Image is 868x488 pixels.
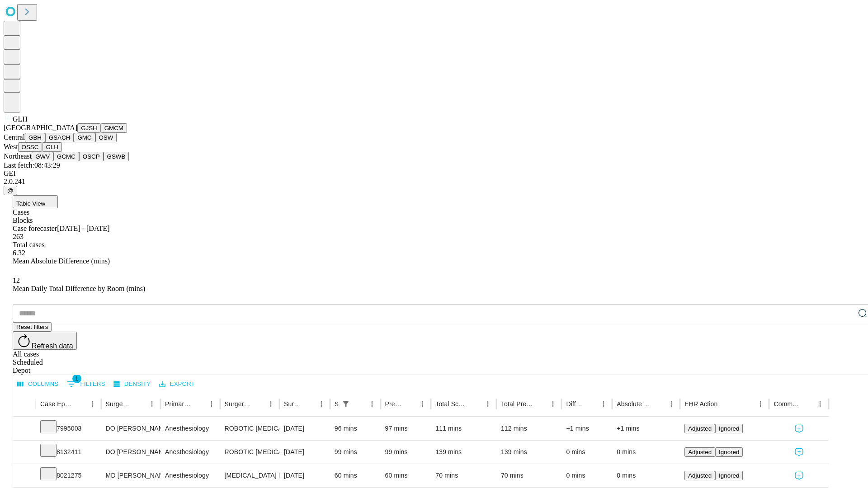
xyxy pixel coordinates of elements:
div: Total Predicted Duration [501,400,533,408]
div: 139 mins [435,441,492,464]
span: Adjusted [688,472,712,479]
span: Mean Daily Total Difference by Room (mins) [13,285,145,292]
button: OSW [95,133,117,142]
button: Table View [13,195,58,208]
span: Case forecaster [13,225,57,232]
span: West [4,143,18,150]
button: Sort [302,398,315,410]
button: Sort [585,398,597,410]
div: 60 mins [335,464,376,487]
div: 70 mins [501,464,557,487]
span: 12 [13,277,20,284]
div: [MEDICAL_DATA] EXTRACORPOREAL SHOCK WAVE [225,464,275,487]
div: 0 mins [566,464,608,487]
span: 263 [13,233,24,240]
button: Refresh data [13,332,77,350]
button: Sort [133,398,146,410]
div: Scheduled In Room Duration [335,400,339,408]
button: GJSH [77,123,101,133]
button: Sort [469,398,481,410]
div: 0 mins [617,441,675,464]
button: Menu [366,398,378,410]
span: Central [4,133,25,141]
div: 0 mins [617,464,675,487]
div: 99 mins [385,441,427,464]
button: Reset filters [13,322,52,332]
button: Menu [315,398,328,410]
button: Expand [18,468,31,484]
div: 7995003 [40,417,97,440]
span: [GEOGRAPHIC_DATA] [4,124,77,131]
button: Ignored [715,471,743,480]
div: Absolute Difference [617,400,651,408]
div: Surgery Date [284,400,302,408]
button: Sort [801,398,814,410]
div: Total Scheduled Duration [435,400,468,408]
span: 1 [72,374,81,383]
div: ROBOTIC [MEDICAL_DATA] [225,441,275,464]
div: 112 mins [501,417,557,440]
div: [DATE] [284,417,325,440]
button: Select columns [15,377,61,391]
button: Sort [403,398,416,410]
span: GLH [13,115,28,123]
button: GLH [42,142,61,152]
div: Surgeon Name [106,400,132,408]
span: Northeast [4,152,32,160]
button: GMCM [101,123,127,133]
button: GSWB [104,152,129,161]
button: Sort [193,398,205,410]
button: Menu [86,398,99,410]
span: Mean Absolute Difference (mins) [13,257,110,265]
div: Case Epic Id [40,400,73,408]
div: +1 mins [566,417,608,440]
button: OSSC [18,142,42,152]
div: 2.0.241 [4,178,864,186]
button: Sort [74,398,86,410]
span: Ignored [719,449,739,455]
button: OSCP [79,152,104,161]
button: Show filters [65,377,108,391]
span: Adjusted [688,449,712,455]
button: GWV [32,152,53,161]
button: Expand [18,421,31,437]
button: GSACH [45,133,74,142]
div: Anesthesiology [165,417,215,440]
button: Sort [252,398,264,410]
span: Reset filters [16,324,48,330]
button: Ignored [715,447,743,457]
button: @ [4,186,17,195]
div: Difference [566,400,584,408]
button: Menu [597,398,610,410]
button: Adjusted [684,447,715,457]
button: GMC [74,133,95,142]
div: 60 mins [385,464,427,487]
span: Ignored [719,472,739,479]
button: Adjusted [684,424,715,433]
div: EHR Action [684,400,717,408]
button: Menu [665,398,678,410]
span: Last fetch: 08:43:29 [4,161,60,169]
button: GBH [25,133,45,142]
div: 99 mins [335,441,376,464]
button: Menu [205,398,218,410]
span: Refresh data [32,342,73,350]
button: Sort [652,398,665,410]
div: 97 mins [385,417,427,440]
div: DO [PERSON_NAME] Do [106,417,156,440]
button: Menu [146,398,158,410]
div: [DATE] [284,441,325,464]
button: Expand [18,445,31,460]
button: Sort [718,398,731,410]
button: Menu [814,398,826,410]
button: Adjusted [684,471,715,480]
div: Anesthesiology [165,441,215,464]
div: 8021275 [40,464,97,487]
div: 1 active filter [340,398,352,410]
button: Export [157,377,197,391]
button: Menu [264,398,277,410]
button: Menu [547,398,559,410]
button: Menu [416,398,429,410]
div: [DATE] [284,464,325,487]
div: GEI [4,169,864,178]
